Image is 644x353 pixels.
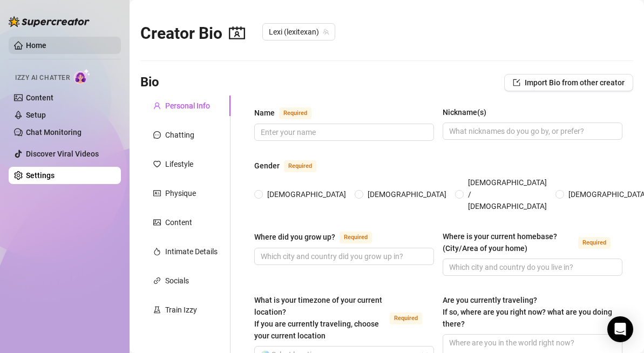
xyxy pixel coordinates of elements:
a: Content [26,93,53,102]
div: Personal Info [165,100,210,112]
span: experiment [153,306,161,314]
div: Gender [254,160,280,172]
span: contacts [229,25,245,41]
span: Are you currently traveling? If so, where are you right now? what are you doing there? [443,296,612,328]
span: fire [153,248,161,255]
input: Where is your current homebase? (City/Area of your home) [449,261,614,273]
span: link [153,277,161,284]
span: team [323,29,329,35]
span: [DEMOGRAPHIC_DATA] / [DEMOGRAPHIC_DATA] [464,176,551,212]
span: picture [153,219,161,226]
span: Import Bio from other creator [525,78,625,87]
span: Izzy AI Chatter [15,73,70,83]
input: Nickname(s) [449,125,614,137]
span: What is your timezone of your current location? If you are currently traveling, choose your curre... [254,296,382,340]
a: Settings [26,171,55,180]
div: Intimate Details [165,246,218,257]
span: Lexi (lexitexan) [269,24,329,40]
span: user [153,102,161,110]
label: Nickname(s) [443,106,494,118]
h2: Creator Bio [140,23,245,44]
span: Required [284,160,316,172]
div: Chatting [165,129,194,141]
label: Where is your current homebase? (City/Area of your home) [443,230,622,254]
label: Where did you grow up? [254,230,384,243]
a: Discover Viral Videos [26,150,99,158]
div: Open Intercom Messenger [607,316,633,342]
div: Nickname(s) [443,106,486,118]
a: Setup [26,111,46,119]
div: Lifestyle [165,158,193,170]
div: Train Izzy [165,304,197,316]
span: message [153,131,161,139]
button: Import Bio from other creator [504,74,633,91]
input: Where did you grow up? [261,250,425,262]
span: Required [578,237,611,249]
label: Gender [254,159,328,172]
div: Name [254,107,275,119]
img: logo-BBDzfeDw.svg [9,16,90,27]
div: Physique [165,187,196,199]
span: import [513,79,520,86]
span: Required [390,313,422,324]
span: idcard [153,189,161,197]
div: Content [165,216,192,228]
div: Socials [165,275,189,287]
label: Name [254,106,323,119]
span: heart [153,160,161,168]
div: Where did you grow up? [254,231,335,243]
a: Chat Monitoring [26,128,82,137]
img: AI Chatter [74,69,91,84]
span: Required [279,107,311,119]
span: [DEMOGRAPHIC_DATA] [363,188,451,200]
span: [DEMOGRAPHIC_DATA] [263,188,350,200]
span: Required [340,232,372,243]
h3: Bio [140,74,159,91]
a: Home [26,41,46,50]
div: Where is your current homebase? (City/Area of your home) [443,230,574,254]
input: Name [261,126,425,138]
